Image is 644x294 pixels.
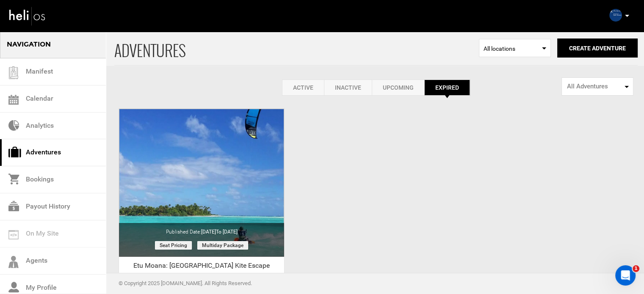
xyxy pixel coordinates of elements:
[8,95,19,105] img: calendar.svg
[216,229,238,235] span: to [DATE]
[484,44,546,53] span: All locations
[8,256,19,268] img: agents-icon.svg
[424,80,470,96] a: Expired
[201,229,238,235] span: [DATE]
[8,230,19,239] img: on_my_site.svg
[197,241,248,250] span: Multiday package
[557,38,638,58] button: Create Adventure
[282,80,324,96] a: Active
[324,80,372,96] a: Inactive
[479,39,551,57] span: Select box activate
[8,5,47,27] img: heli-logo
[633,265,639,272] span: 1
[155,241,192,250] span: Seat Pricing
[561,77,633,96] button: All Adventures
[567,82,622,91] span: All Adventures
[7,66,20,79] img: guest-list.svg
[119,261,284,274] div: Etu Moana: [GEOGRAPHIC_DATA] Kite Escape
[119,223,284,236] div: Published Date:
[372,80,424,96] a: Upcoming
[615,265,636,286] iframe: Intercom live chat
[114,31,479,65] span: ADVENTURES
[609,9,622,22] img: img_2369262cbde95e90c0ad0a0fc13b2663.png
